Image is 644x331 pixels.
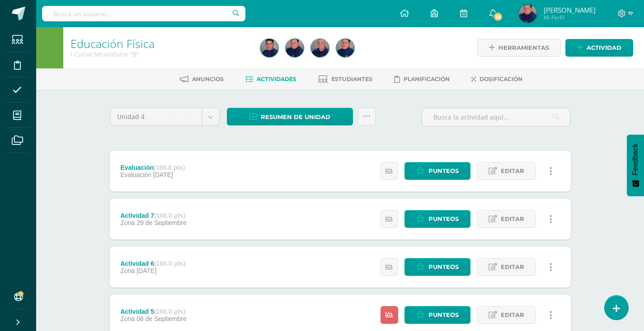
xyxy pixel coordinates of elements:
[477,39,561,57] a: Herramientas
[154,164,185,171] strong: (100.0 pts)
[120,219,135,226] span: Zona
[428,307,459,323] span: Punteos
[110,108,219,125] a: Unidad 4
[180,72,224,86] a: Anuncios
[501,163,524,179] span: Editar
[428,163,459,179] span: Punteos
[544,14,596,21] span: Mi Perfil
[120,267,135,274] span: Zona
[154,260,185,267] strong: (100.0 pts)
[501,211,524,227] span: Editar
[498,39,549,56] span: Herramientas
[404,76,450,82] span: Planificación
[471,72,522,86] a: Dosificación
[120,171,151,178] span: Evaluación
[501,307,524,323] span: Editar
[261,109,330,125] span: Resumen de unidad
[422,108,570,126] input: Busca la actividad aquí...
[519,5,537,23] img: ce600a27a9bd3a5bb764cf9e59a5973c.png
[394,72,450,86] a: Planificación
[311,39,329,57] img: 5300cef466ecbb4fd513dec8d12c4b23.png
[42,6,245,21] input: Busca un usuario...
[627,134,644,196] button: Feedback - Mostrar encuesta
[154,308,185,315] strong: (100.0 pts)
[120,212,186,219] div: Actividad 7
[120,260,185,267] div: Actividad 6
[260,39,278,57] img: 525c8a1cebf53947ed4c1d328e227f29.png
[331,76,372,82] span: Estudiantes
[257,76,296,82] span: Actividades
[544,5,596,14] span: [PERSON_NAME]
[120,315,135,322] span: Zona
[587,39,621,56] span: Actividad
[336,39,354,57] img: 37cea8b1c8c5f1914d6d055b3bfd190f.png
[565,39,633,57] a: Actividad
[227,108,353,125] a: Resumen de unidad
[631,144,639,175] span: Feedback
[428,211,459,227] span: Punteos
[245,72,296,86] a: Actividades
[501,259,524,275] span: Editar
[120,164,185,171] div: Evaluación
[117,108,195,125] span: Unidad 4
[71,36,155,51] a: Educación Física
[428,259,459,275] span: Punteos
[136,267,156,274] span: [DATE]
[479,76,522,82] span: Dosificación
[404,306,470,324] a: Punteos
[120,308,186,315] div: Actividad 5
[404,258,470,276] a: Punteos
[404,162,470,180] a: Punteos
[71,37,249,50] h1: Educación Física
[493,12,503,22] span: 36
[192,76,224,82] span: Anuncios
[71,50,249,58] div: I Curso Secundaria 'B'
[136,219,187,226] span: 29 de Septiembre
[154,212,185,219] strong: (100.0 pts)
[136,315,187,322] span: 08 de Septiembre
[153,171,173,178] span: [DATE]
[404,210,470,228] a: Punteos
[286,39,304,57] img: ce600a27a9bd3a5bb764cf9e59a5973c.png
[318,72,372,86] a: Estudiantes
